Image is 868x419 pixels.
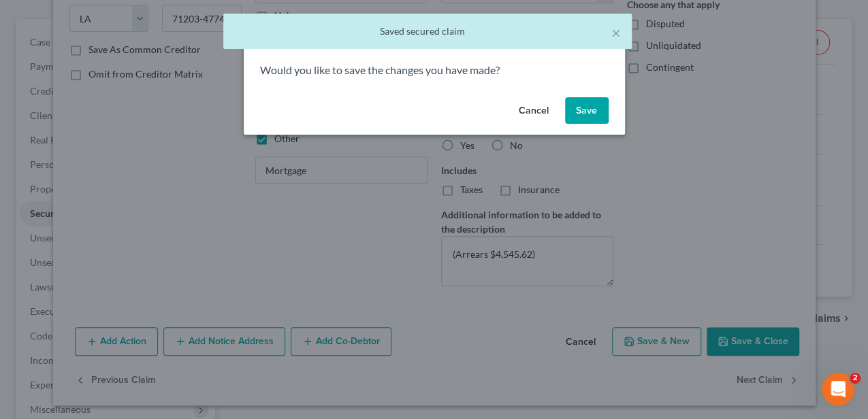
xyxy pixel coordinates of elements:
div: Saved secured claim [234,24,621,38]
span: 2 [850,373,861,384]
button: Cancel [508,97,560,124]
iframe: Intercom live chat [822,373,854,405]
button: × [611,24,621,41]
button: Save [565,97,609,124]
p: Would you like to save the changes you have made? [260,63,609,78]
